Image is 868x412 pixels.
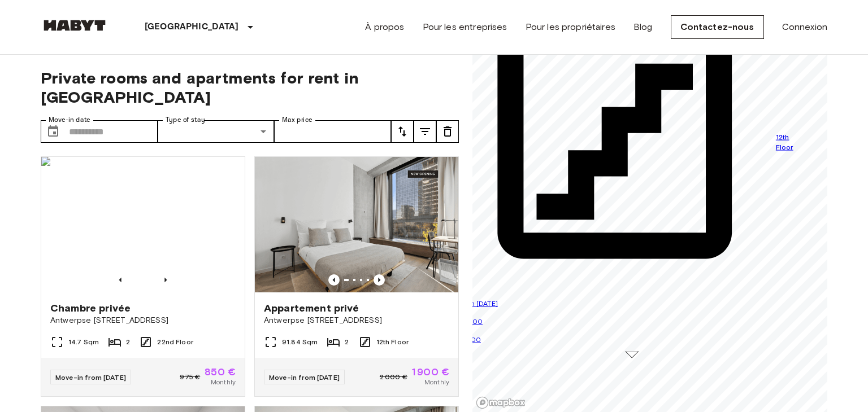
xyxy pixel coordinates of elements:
[269,373,340,382] span: Move-in from [DATE]
[412,367,449,377] span: 1 900 €
[254,156,459,397] a: Marketing picture of unit BE-23-003-045-001Previous imagePrevious imageAppartement privéAntwerpse...
[115,274,126,286] button: Previous image
[255,157,458,292] img: Marketing picture of unit BE-23-003-045-001
[145,20,239,34] p: [GEOGRAPHIC_DATA]
[476,396,526,409] a: Mapbox logo
[41,156,245,397] a: Marketing picture of unit BE-23-003-090-002Previous imagePrevious imageChambre privéeAntwerpse [S...
[345,337,349,347] span: 2
[68,337,99,347] span: 14.7 Sqm
[41,157,245,292] img: Marketing picture of unit BE-23-003-090-002
[376,337,409,347] span: 12th Floor
[205,367,236,377] span: 850 €
[671,15,764,39] a: Contactez-nous
[50,301,131,315] span: Chambre privée
[414,120,436,143] button: tune
[264,301,359,315] span: Appartement privé
[458,334,805,345] p: €1900
[436,120,459,143] button: tune
[264,315,449,326] span: Antwerpse [STREET_ADDRESS]
[423,20,507,34] a: Pour les entreprises
[458,299,498,308] span: From [DATE]
[126,337,130,347] span: 2
[50,315,236,326] span: Antwerpse [STREET_ADDRESS]
[526,20,615,34] a: Pour les propriétaires
[328,274,340,286] button: Previous image
[782,20,827,34] a: Connexion
[282,115,313,125] label: Max price
[41,68,459,107] span: Private rooms and apartments for rent in [GEOGRAPHIC_DATA]
[374,274,385,286] button: Previous image
[776,132,805,152] span: 12th Floor
[41,20,108,31] img: Habyt
[49,115,90,125] label: Move-in date
[166,115,205,125] label: Type of stay
[180,372,200,382] span: 975 €
[458,316,805,327] p: €2000
[380,372,407,382] span: 2 000 €
[365,20,404,34] a: À propos
[391,120,414,143] button: tune
[211,377,236,387] span: Monthly
[282,337,318,347] span: 91.84 Sqm
[157,337,193,347] span: 22nd Floor
[42,120,64,143] button: Choose date
[160,274,171,286] button: Previous image
[424,377,449,387] span: Monthly
[55,373,126,382] span: Move-in from [DATE]
[633,20,653,34] a: Blog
